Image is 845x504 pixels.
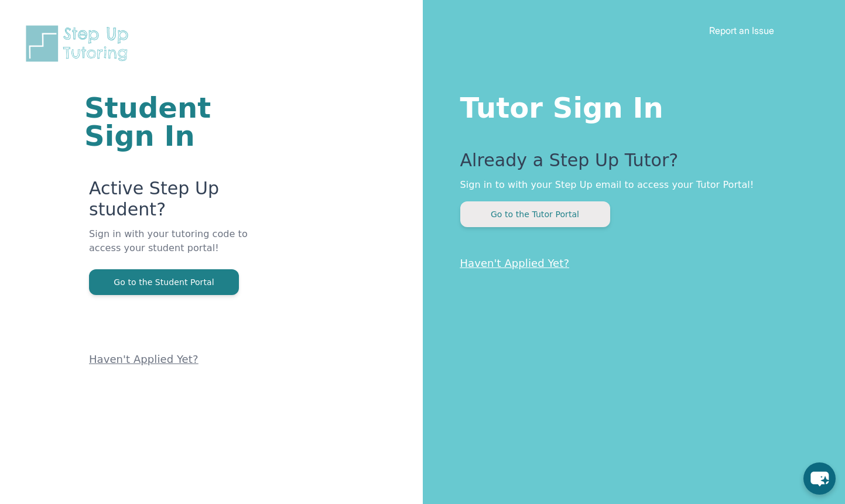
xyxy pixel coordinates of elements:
h1: Student Sign In [84,94,282,150]
a: Go to the Tutor Portal [460,208,610,220]
a: Haven't Applied Yet? [89,353,199,365]
button: Go to the Tutor Portal [460,201,610,227]
a: Go to the Student Portal [89,276,239,287]
h1: Tutor Sign In [460,89,799,122]
p: Sign in to with your Step Up email to access your Tutor Portal! [460,178,799,192]
p: Active Step Up student? [89,178,282,227]
img: Step Up Tutoring horizontal logo [23,23,136,64]
p: Already a Step Up Tutor? [460,150,799,178]
button: chat-button [803,462,836,495]
a: Report an Issue [709,25,774,36]
a: Haven't Applied Yet? [460,257,570,269]
p: Sign in with your tutoring code to access your student portal! [89,227,282,269]
button: Go to the Student Portal [89,269,239,295]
